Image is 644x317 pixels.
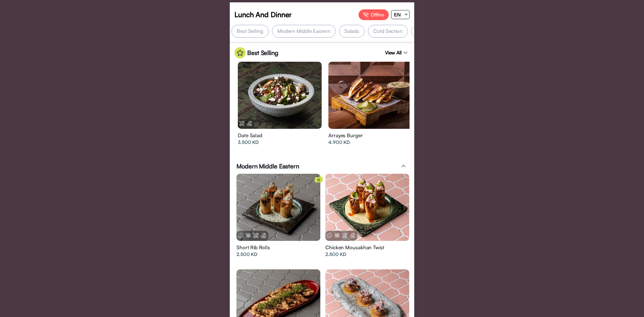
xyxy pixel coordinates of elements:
img: Tree%20Nuts.png [239,120,245,126]
span: Chicken Mousakhan Twist [325,244,384,251]
div: Hot Section [411,25,448,38]
span: Short Rib Rolls [236,244,270,251]
img: Sesame.png [245,232,251,239]
img: Dairy.png [261,232,267,239]
img: Sesame.png [334,232,340,239]
div: Best Selling [234,47,278,58]
div: Offline [359,9,389,20]
div: View All [385,47,410,58]
img: Tree%20Nuts.png [253,232,259,239]
img: Dairy.png [350,232,356,239]
span: Lunch And Dinner [234,9,291,19]
div: Cold Section [368,25,408,38]
span: 3.500 KD [238,139,259,146]
div: Best Selling [231,25,269,38]
span: Modern Middle Eastern [236,162,299,170]
mat-icon: expand_less [399,162,408,170]
span: Arrayes Burger [328,132,363,139]
span: EN [394,12,401,17]
img: Offline%20Icon.svg [363,12,369,17]
span: 4.900 KD [328,139,350,146]
div: Salads [339,25,365,38]
img: Tree%20Nuts.png [342,232,348,239]
img: Dairy.png [247,120,253,126]
img: Eggs.png [237,232,244,239]
mat-icon: expand_more [401,49,410,57]
img: Eggs.png [326,232,332,239]
span: 2.500 KD [325,251,346,258]
div: Modern Middle Eastern [272,25,336,38]
span: Date Salad [238,132,262,139]
img: star%20in%20circle.svg [234,47,246,58]
img: star%20icon.svg [317,178,320,181]
span: 2.500 KD [236,251,257,258]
